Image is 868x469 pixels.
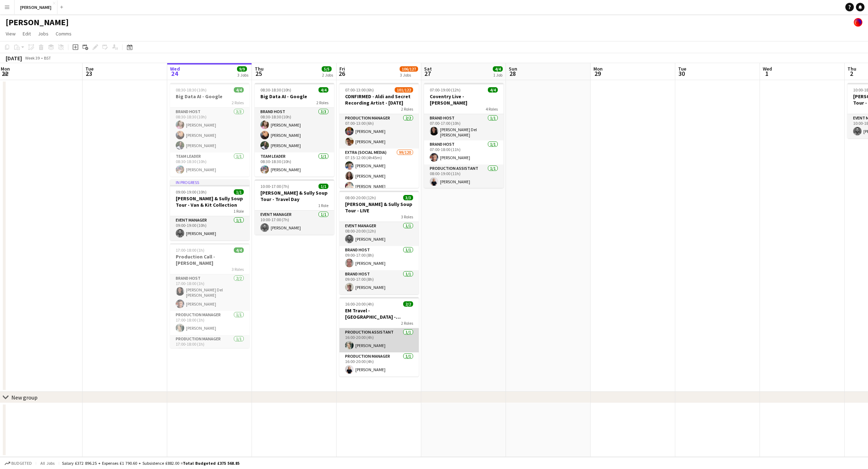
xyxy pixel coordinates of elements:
[169,69,180,78] span: 24
[170,179,249,240] app-job-card: In progress09:00-19:00 (10h)1/1[PERSON_NAME] & Sully Soup Tour - Van & Kit Collection1 RoleEvent ...
[237,66,247,72] span: 9/9
[35,29,51,38] a: Jobs
[255,211,334,235] app-card-role: Event Manager1/110:00-17:00 (7h)[PERSON_NAME]
[176,87,207,93] span: 08:30-18:30 (10h)
[339,307,419,320] h3: EM Travel - [GEOGRAPHIC_DATA] - [GEOGRAPHIC_DATA]
[401,214,413,219] span: 3 Roles
[85,66,94,72] span: Tue
[316,100,328,105] span: 2 Roles
[176,247,204,253] span: 17:00-18:00 (1h)
[6,55,22,62] div: [DATE]
[170,216,249,240] app-card-role: Event Manager1/109:00-19:00 (10h)[PERSON_NAME]
[424,66,432,72] span: Sat
[260,87,291,93] span: 08:30-18:30 (10h)
[20,29,34,38] a: Edit
[339,246,419,270] app-card-role: Brand Host1/109:00-17:00 (8h)[PERSON_NAME]
[170,179,249,185] div: In progress
[400,66,418,72] span: 106/127
[593,66,603,72] span: Mon
[170,83,249,177] app-job-card: 08:30-18:30 (10h)4/4Big Data AI - Google2 RolesBrand Host3/308:30-18:30 (10h)[PERSON_NAME][PERSON...
[488,87,498,93] span: 4/4
[854,18,862,27] app-user-avatar: Tobin James
[232,267,244,272] span: 3 Roles
[234,189,244,195] span: 1/1
[339,93,419,106] h3: CONFIRMED - Aldi and Secret Recording Artist - [DATE]
[395,87,413,93] span: 101/122
[345,87,374,93] span: 07:00-13:00 (6h)
[339,114,419,149] app-card-role: Production Manager2/207:00-13:00 (6h)[PERSON_NAME][PERSON_NAME]
[339,201,419,214] h3: [PERSON_NAME] & Sully Soup Tour - LIVE
[255,66,264,72] span: Thu
[39,460,56,466] span: All jobs
[44,55,51,61] div: BST
[763,66,772,72] span: Wed
[255,83,334,177] div: 08:30-18:30 (10h)4/4Big Data AI - Google2 RolesBrand Host3/308:30-18:30 (10h)[PERSON_NAME][PERSON...
[170,335,249,359] app-card-role: Production Manager1/117:00-18:00 (1h)
[847,66,856,72] span: Thu
[170,253,249,266] h3: Production Call - [PERSON_NAME]
[493,72,502,78] div: 1 Job
[176,189,207,195] span: 09:00-19:00 (10h)
[23,30,31,37] span: Edit
[255,190,334,202] h3: [PERSON_NAME] & Sully Soup Tour - Travel Day
[260,184,289,189] span: 10:00-17:00 (7h)
[62,460,239,466] div: Salary £372 896.25 + Expenses £1 790.60 + Subsistence £882.00 =
[232,100,244,105] span: 2 Roles
[53,29,74,38] a: Comms
[762,69,772,78] span: 1
[23,55,41,61] span: Week 39
[345,195,376,200] span: 08:00-20:00 (12h)
[319,87,328,93] span: 4/4
[170,152,249,177] app-card-role: Team Leader1/108:30-18:30 (10h)[PERSON_NAME]
[170,66,180,72] span: Wed
[38,30,49,37] span: Jobs
[170,108,249,152] app-card-role: Brand Host3/308:30-18:30 (10h)[PERSON_NAME][PERSON_NAME][PERSON_NAME]
[401,106,413,112] span: 2 Roles
[592,69,603,78] span: 29
[423,69,432,78] span: 27
[339,297,419,376] app-job-card: 16:00-20:00 (4h)2/2EM Travel - [GEOGRAPHIC_DATA] - [GEOGRAPHIC_DATA]2 RolesProduction Assistant1/...
[4,459,33,467] button: Budgeted
[255,93,334,100] h3: Big Data AI - Google
[170,93,249,100] h3: Big Data AI - Google
[3,29,18,38] a: View
[255,179,334,235] app-job-card: 10:00-17:00 (7h)1/1[PERSON_NAME] & Sully Soup Tour - Travel Day1 RoleEvent Manager1/110:00-17:00 ...
[424,140,503,164] app-card-role: Brand Host1/107:00-18:00 (11h)[PERSON_NAME]
[678,66,686,72] span: Tue
[403,301,413,307] span: 2/2
[401,320,413,326] span: 2 Roles
[254,69,264,78] span: 25
[345,301,374,307] span: 16:00-20:00 (4h)
[15,0,57,14] button: [PERSON_NAME]
[233,208,244,214] span: 1 Role
[170,311,249,335] app-card-role: Production Manager1/117:00-18:00 (1h)[PERSON_NAME]
[339,66,345,72] span: Fri
[170,243,249,348] app-job-card: 17:00-18:00 (1h)4/4Production Call - [PERSON_NAME]3 RolesBrand Host2/217:00-18:00 (1h)[PERSON_NAM...
[183,460,239,466] span: Total Budgeted £375 568.85
[424,114,503,140] app-card-role: Brand Host1/107:00-17:00 (10h)[PERSON_NAME] Del [PERSON_NAME]
[339,270,419,294] app-card-role: Brand Host1/109:00-17:00 (8h)[PERSON_NAME]
[170,195,249,208] h3: [PERSON_NAME] & Sully Soup Tour - Van & Kit Collection
[234,247,244,253] span: 4/4
[846,69,856,78] span: 2
[255,108,334,152] app-card-role: Brand Host3/308:30-18:30 (10h)[PERSON_NAME][PERSON_NAME][PERSON_NAME]
[11,394,38,401] div: New group
[400,72,418,78] div: 3 Jobs
[424,83,503,188] app-job-card: 07:00-19:00 (12h)4/4Coventry Live - [PERSON_NAME]4 RolesBrand Host1/107:00-17:00 (10h)[PERSON_NAM...
[339,83,419,188] app-job-card: 07:00-13:00 (6h)101/122CONFIRMED - Aldi and Secret Recording Artist - [DATE]2 RolesProduction Man...
[403,195,413,200] span: 3/3
[322,72,333,78] div: 2 Jobs
[339,222,419,246] app-card-role: Event Manager1/108:00-20:00 (12h)[PERSON_NAME]
[84,69,94,78] span: 23
[318,203,328,208] span: 1 Role
[56,30,72,37] span: Comms
[6,17,69,28] h1: [PERSON_NAME]
[486,106,498,112] span: 4 Roles
[424,93,503,106] h3: Coventry Live - [PERSON_NAME]
[338,69,345,78] span: 26
[255,152,334,177] app-card-role: Team Leader1/108:30-18:30 (10h)[PERSON_NAME]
